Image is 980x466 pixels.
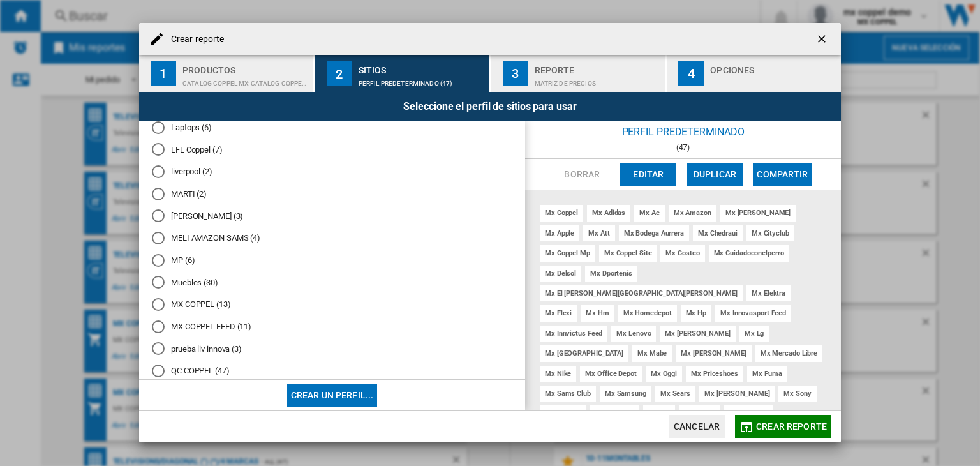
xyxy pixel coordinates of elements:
[715,305,791,321] div: mx innovasport feed
[693,225,743,241] div: mx chedraui
[540,285,743,301] div: mx el [PERSON_NAME][GEOGRAPHIC_DATA][PERSON_NAME]
[746,285,791,301] div: mx elektra
[491,55,667,92] button: 3 Reporte Matriz de precios
[152,320,512,333] md-radio-button: MX COPPEL FEED (11)
[747,366,787,382] div: mx puma
[735,415,831,438] button: Crear reporte
[755,345,822,361] div: mx mercado libre
[687,163,743,186] button: Duplicar
[746,225,794,241] div: mx cityclub
[540,305,577,321] div: mx flexi
[554,163,610,186] button: Borrar
[643,405,675,421] div: mx taf
[699,386,775,402] div: mx [PERSON_NAME]
[540,225,579,241] div: mx apple
[678,61,704,86] div: 4
[151,61,176,86] div: 1
[709,245,789,261] div: mx cuidadoconelperro
[611,326,656,342] div: mx lenovo
[681,305,712,321] div: mx hp
[152,343,512,355] md-radio-button: prueba liv innova (3)
[525,121,841,143] div: Perfil predeterminado
[660,245,704,261] div: mx costco
[720,205,796,221] div: mx [PERSON_NAME]
[669,415,725,438] button: Cancelar
[540,366,576,382] div: mx nike
[756,421,827,432] span: Crear reporte
[327,61,352,86] div: 2
[710,60,836,73] div: Opciones
[503,61,528,86] div: 3
[359,60,484,73] div: Sitios
[585,266,637,282] div: mx dportenis
[152,144,512,156] md-radio-button: LFL Coppel (7)
[525,143,841,152] div: (47)
[182,60,308,73] div: Productos
[152,254,512,266] md-radio-button: MP (6)
[753,163,812,186] button: Compartir
[655,386,695,402] div: mx sears
[152,121,512,133] md-radio-button: Laptops (6)
[182,73,308,87] div: CATALOG COPPEL MX:Catalog coppel mx
[287,384,378,407] button: Crear un perfil...
[599,245,657,261] div: mx coppel site
[724,405,773,421] div: mx walmart
[618,305,677,321] div: mx homedepot
[540,386,596,402] div: mx sams club
[152,232,512,244] md-radio-button: MELI AMAZON SAMS (4)
[540,345,628,361] div: mx [GEOGRAPHIC_DATA]
[139,92,841,121] div: Seleccione el perfil de sitios para usar
[679,405,720,421] div: mx telcel
[152,299,512,311] md-radio-button: MX COPPEL (13)
[152,188,512,200] md-radio-button: MARTI (2)
[540,405,586,421] div: mx soriana
[590,405,639,421] div: mx suburbia
[580,366,642,382] div: mx office depot
[139,55,315,92] button: 1 Productos CATALOG COPPEL MX:Catalog coppel mx
[634,205,665,221] div: mx ae
[669,205,716,221] div: mx amazon
[359,73,484,87] div: Perfil predeterminado (47)
[660,326,735,342] div: mx [PERSON_NAME]
[152,210,512,222] md-radio-button: Marti Innova (3)
[152,365,512,377] md-radio-button: QC COPPEL (47)
[587,205,630,221] div: mx adidas
[540,266,581,282] div: mx delsol
[540,245,595,261] div: mx coppel mp
[581,305,614,321] div: mx hm
[686,366,743,382] div: mx priceshoes
[540,205,583,221] div: mx coppel
[667,55,841,92] button: 4 Opciones
[535,73,660,87] div: Matriz de precios
[535,60,660,73] div: Reporte
[165,33,224,46] h4: Crear reporte
[152,276,512,289] md-radio-button: Muebles (30)
[620,163,676,186] button: Editar
[810,26,836,52] button: getI18NText('BUTTONS.CLOSE_DIALOG')
[540,326,607,342] div: mx innvictus feed
[583,225,614,241] div: mx att
[152,166,512,178] md-radio-button: liverpool (2)
[778,386,816,402] div: mx sony
[646,366,682,382] div: mx oggi
[619,225,689,241] div: mx bodega aurrera
[739,326,769,342] div: mx lg
[815,33,831,48] ng-md-icon: getI18NText('BUTTONS.CLOSE_DIALOG')
[632,345,672,361] div: mx mabe
[315,55,491,92] button: 2 Sitios Perfil predeterminado (47)
[676,345,751,361] div: mx [PERSON_NAME]
[600,386,651,402] div: mx samsung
